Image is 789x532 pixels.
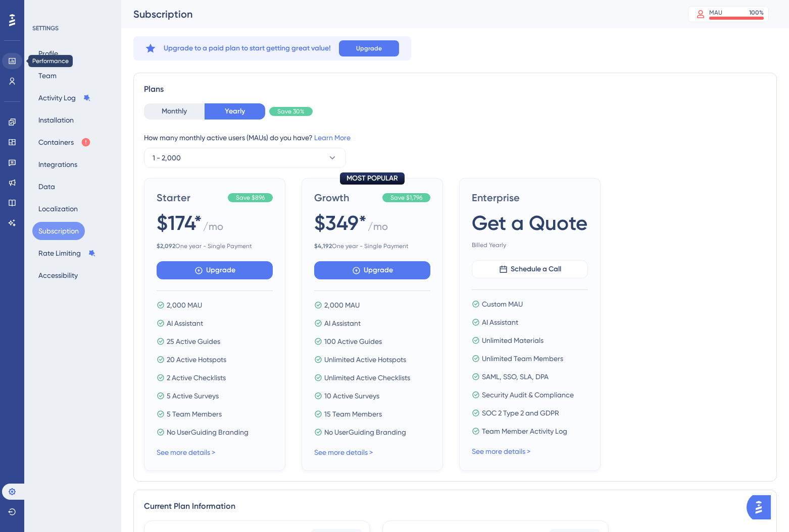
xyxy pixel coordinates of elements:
[236,194,265,202] span: Save $896
[167,335,220,347] span: 25 Active Guides
[472,209,587,237] span: Get a Quote
[32,178,61,196] button: Data
[144,148,346,168] button: 1 - 2,000
[144,103,205,120] button: Monthly
[157,448,215,456] a: See more details >
[339,40,399,56] button: Upgrade
[314,261,430,279] button: Upgrade
[32,244,102,262] button: Rate Limiting
[324,317,361,329] span: AI Assistant
[472,260,588,278] button: Schedule a Call
[32,155,83,173] button: Integrations
[472,241,588,249] span: Billed Yearly
[32,24,114,32] div: SETTINGS
[167,317,203,329] span: AI Assistant
[32,111,80,129] button: Installation
[340,172,405,185] div: MOST POPULAR
[133,7,663,21] div: Subscription
[482,425,567,437] span: Team Member Activity Log
[167,408,222,420] span: 5 Team Members
[482,352,563,365] span: Unlimited Team Members
[144,83,766,95] div: Plans
[167,390,219,402] span: 5 Active Surveys
[157,242,273,250] span: One year - Single Payment
[482,371,549,383] span: SAML, SSO, SLA, DPA
[314,448,373,456] a: See more details >
[32,89,97,107] button: Activity Log
[314,242,430,250] span: One year - Single Payment
[314,191,378,205] span: Growth
[482,389,574,401] span: Security Audit & Compliance
[144,500,766,512] div: Current Plan Information
[324,408,382,420] span: 15 Team Members
[32,200,84,218] button: Localization
[368,219,388,238] span: / mo
[167,299,202,311] span: 2,000 MAU
[157,191,224,205] span: Starter
[482,334,544,346] span: Unlimited Materials
[709,9,722,17] div: MAU
[32,67,63,85] button: Team
[324,335,382,347] span: 100 Active Guides
[511,263,561,275] span: Schedule a Call
[32,222,85,240] button: Subscription
[482,316,518,328] span: AI Assistant
[277,107,305,115] span: Save 30%
[206,264,235,276] span: Upgrade
[205,103,265,120] button: Yearly
[314,134,351,142] a: Learn More
[749,9,764,17] div: 100 %
[472,191,588,205] span: Enterprise
[747,492,777,522] iframe: UserGuiding AI Assistant Launcher
[324,390,379,402] span: 10 Active Surveys
[390,194,422,202] span: Save $1,796
[324,426,406,438] span: No UserGuiding Branding
[164,42,331,54] span: Upgrade to a paid plan to start getting great value!
[32,266,84,284] button: Accessibility
[144,132,766,144] div: How many monthly active users (MAUs) do you have?
[324,372,410,384] span: Unlimited Active Checklists
[324,299,360,311] span: 2,000 MAU
[472,447,530,455] a: See more details >
[203,219,223,238] span: / mo
[167,426,249,438] span: No UserGuiding Branding
[314,243,332,250] b: $ 4,192
[324,353,406,366] span: Unlimited Active Hotspots
[482,298,523,310] span: Custom MAU
[32,133,97,151] button: Containers
[314,209,367,237] span: $349*
[157,209,202,237] span: $174*
[482,407,559,419] span: SOC 2 Type 2 and GDPR
[167,353,226,366] span: 20 Active Hotspots
[167,372,226,384] span: 2 Active Checklists
[364,264,393,276] span: Upgrade
[356,44,382,52] span: Upgrade
[32,44,64,63] button: Profile
[153,152,181,164] span: 1 - 2,000
[157,261,273,279] button: Upgrade
[157,243,175,250] b: $ 2,092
